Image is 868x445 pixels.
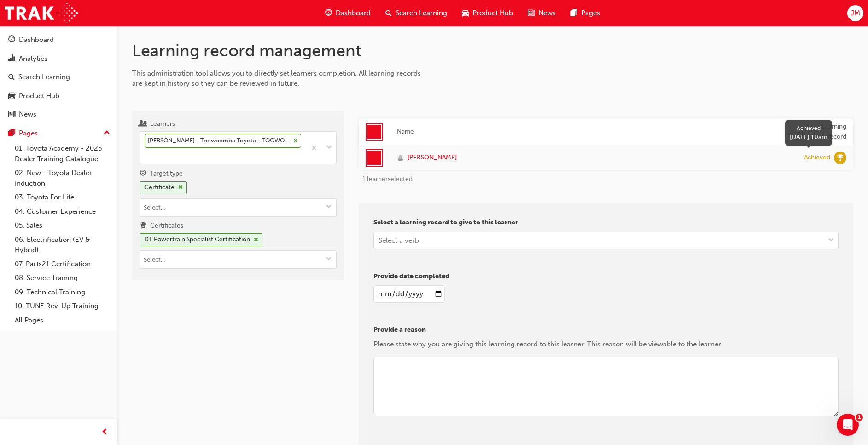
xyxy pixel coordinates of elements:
p: Provide date completed [373,271,839,282]
a: news-iconNews [520,4,563,23]
div: Achieved [804,153,830,162]
iframe: Intercom live chat [837,414,859,436]
span: 1 [856,414,863,421]
a: 05. Sales [11,218,114,233]
span: down-icon [828,234,834,246]
a: 03. Toyota For Life [11,190,114,205]
span: pages-icon [8,129,15,138]
span: target-icon [140,170,146,178]
span: pages-icon [571,7,577,19]
span: chart-icon [8,55,15,63]
span: Product Hub [472,8,513,18]
a: Analytics [4,50,114,67]
span: down-icon [326,142,332,154]
a: search-iconSearch Learning [378,4,454,23]
span: news-icon [528,7,535,19]
a: Dashboard [4,31,114,48]
div: Certificate [144,182,175,193]
span: Please state why you are giving this learning record to this learner. This reason will be viewabl... [373,340,722,348]
a: News [4,106,114,123]
span: cross-icon [178,185,183,190]
div: Dashboard [19,35,54,45]
img: Trak [5,3,78,23]
div: Target type [150,169,183,178]
button: JM [847,5,863,21]
span: learningRecordVerb_ACHIEVE-icon [834,152,846,164]
a: 10. TUNE Rev-Up Training [11,299,114,313]
a: 09. Technical Training [11,285,114,299]
button: DashboardAnalyticsSearch LearningProduct HubNews [4,29,114,125]
span: car-icon [8,92,15,100]
button: Pages [4,125,114,142]
th: Name [390,118,797,146]
span: Dashboard [336,8,371,18]
span: award-icon [140,222,146,230]
a: 07. Parts21 Certification [11,257,114,271]
span: down-icon [326,204,332,211]
input: Target typeCertificatecross-icontoggle menu [140,199,336,216]
input: Learners[PERSON_NAME] - Toowoomba Toyota - TOOWOOMBA [145,152,146,159]
input: enter a date [373,285,445,303]
a: 08. Service Training [11,271,114,285]
div: Product Hub [19,91,59,101]
button: toggle menu [321,251,336,268]
div: DT Powertrain Specialist Certification [144,234,250,245]
div: This administration tool allows you to directly set learners completion. All learning records are... [132,68,431,89]
a: [PERSON_NAME] [397,152,790,163]
p: Provide a reason [373,325,839,335]
span: News [538,8,556,18]
span: prev-icon [101,427,108,438]
span: [PERSON_NAME] [408,152,457,163]
a: Search Learning [4,69,114,86]
div: Certificates [150,221,183,230]
div: Pages [19,128,38,139]
a: car-iconProduct Hub [454,4,520,23]
span: news-icon [8,111,15,119]
a: 01. Toyota Academy - 2025 Dealer Training Catalogue [11,141,114,166]
span: car-icon [462,7,469,19]
a: 04. Customer Experience [11,205,114,219]
div: Analytics [19,53,47,64]
span: guage-icon [8,36,15,44]
a: pages-iconPages [563,4,607,23]
span: guage-icon [325,7,332,19]
button: toggle menu [321,199,336,216]
span: JM [851,8,860,18]
span: Pages [581,8,600,18]
div: Learners [150,119,175,129]
div: [PERSON_NAME] - Toowoomba Toyota - TOOWOOMBA [145,134,291,147]
a: 06. Electrification (EV & Hybrid) [11,233,114,257]
a: All Pages [11,313,114,328]
div: Search Learning [18,72,70,82]
span: search-icon [385,7,392,19]
span: users-icon [140,120,146,129]
span: up-icon [104,127,110,139]
span: search-icon [8,73,15,82]
span: 1 learner selected [362,175,413,183]
div: [DATE] 10am [790,132,827,142]
span: down-icon [326,256,332,263]
div: Achieved [790,124,827,132]
a: guage-iconDashboard [318,4,378,23]
input: CertificatesDT Powertrain Specialist Certificationcross-icontoggle menu [140,251,336,268]
p: Select a learning record to give to this learner [373,217,839,228]
span: Search Learning [396,8,447,18]
div: News [19,109,36,120]
a: Product Hub [4,88,114,105]
h1: Learning record management [132,41,853,61]
span: cross-icon [254,237,258,243]
a: 02. New - Toyota Dealer Induction [11,166,114,190]
div: Select a verb [379,235,419,246]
